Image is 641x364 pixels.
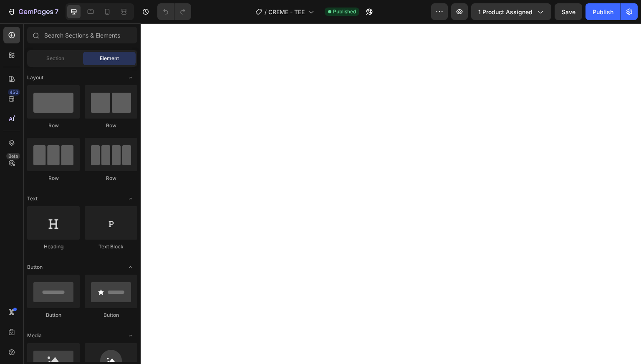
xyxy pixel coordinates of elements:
[27,27,137,43] input: Search Sections & Elements
[3,3,62,20] button: 7
[268,8,305,16] span: CREME - TEE
[124,192,137,205] span: Toggle open
[478,8,532,16] span: 1 product assigned
[85,311,137,319] div: Button
[27,263,43,271] span: Button
[141,23,641,364] iframe: Design area
[471,3,551,20] button: 1 product assigned
[8,89,20,96] div: 450
[562,8,575,15] span: Save
[593,8,613,16] div: Publish
[85,122,137,129] div: Row
[157,3,191,20] div: Undo/Redo
[27,174,80,182] div: Row
[100,55,119,62] span: Element
[555,3,582,20] button: Save
[6,153,20,159] div: Beta
[265,8,267,16] span: /
[124,71,137,84] span: Toggle open
[46,55,64,62] span: Section
[85,243,137,250] div: Text Block
[27,195,38,202] span: Text
[27,74,43,81] span: Layout
[27,243,80,250] div: Heading
[55,7,58,17] p: 7
[333,8,356,15] span: Published
[585,3,621,20] button: Publish
[27,311,80,319] div: Button
[124,260,137,274] span: Toggle open
[27,332,42,339] span: Media
[124,329,137,342] span: Toggle open
[27,122,80,129] div: Row
[85,174,137,182] div: Row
